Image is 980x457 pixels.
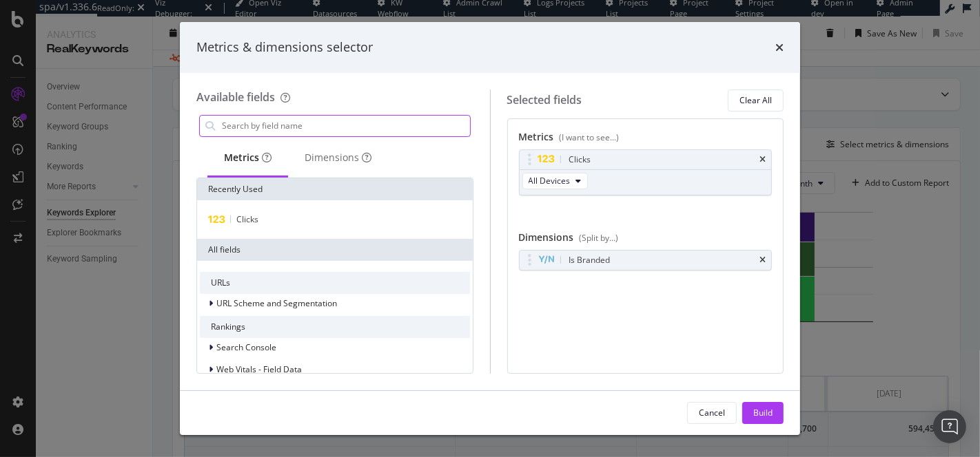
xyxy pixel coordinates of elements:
div: Clicks [569,153,591,167]
button: Clear All [728,89,784,111]
div: Rankings [200,316,470,338]
button: Cancel [687,402,737,424]
div: (Split by...) [580,232,619,244]
div: times [759,256,766,264]
span: URL Scheme and Segmentation [216,297,337,309]
span: All Devices [529,175,571,187]
div: URLs [200,272,470,294]
div: Is Brandedtimes [519,250,773,270]
div: Dimensions [519,231,773,250]
div: Metrics [519,130,773,149]
div: Build [753,407,773,418]
div: Open Intercom Messenger [933,410,966,443]
span: Web Vitals - Field Data [216,363,302,375]
div: Clear All [739,94,772,106]
div: Available fields [196,89,275,105]
div: Cancel [699,407,725,418]
div: Dimensions [305,151,371,164]
div: Metrics & dimensions selector [196,39,373,56]
input: Search by field name [221,116,470,136]
button: Build [742,402,784,424]
div: Recently Used [197,178,473,200]
div: (I want to see...) [560,131,620,143]
button: All Devices [522,173,588,189]
div: times [759,156,766,164]
div: modal [180,22,800,435]
span: Search Console [216,341,276,353]
div: Is Branded [569,253,611,267]
div: Selected fields [507,92,582,108]
div: Metrics [224,151,272,164]
span: Clicks [236,213,258,225]
div: ClickstimesAll Devices [519,149,773,195]
div: times [775,39,784,56]
div: All fields [197,239,473,261]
